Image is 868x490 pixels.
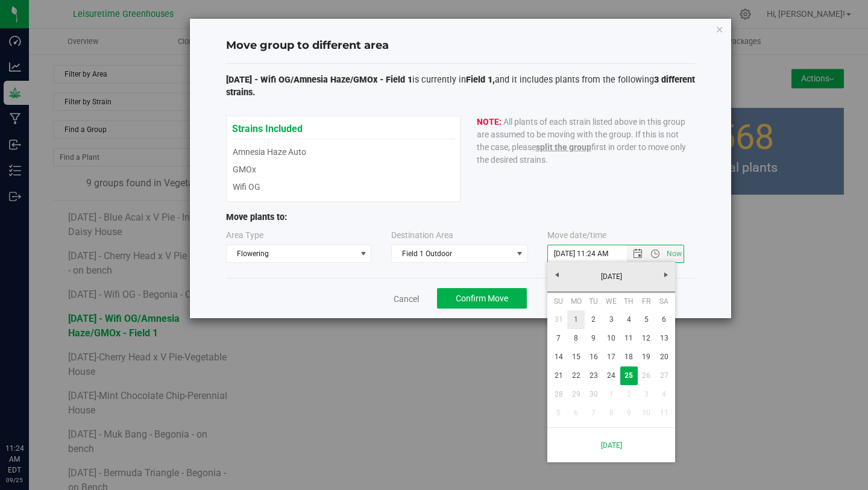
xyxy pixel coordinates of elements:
[655,348,673,366] a: 20
[466,75,495,85] span: Field 1,
[550,310,567,329] a: 31
[627,249,648,259] span: Open the date view
[603,310,620,329] a: 3
[437,288,527,309] button: Confirm Move
[567,366,585,385] a: 22
[477,117,686,165] span: All plants of each strain listed above in this group are assumed to be moving with the group. If ...
[232,116,303,134] span: Strains Included
[664,245,685,263] span: Set Current date
[585,310,602,329] a: 2
[226,229,263,242] label: Area Type
[456,294,508,303] span: Confirm Move
[645,249,665,259] span: Open the time view
[567,329,585,348] a: 8
[638,348,655,366] a: 19
[550,329,567,348] a: 7
[554,433,668,457] a: [DATE]
[585,366,602,385] a: 23
[547,229,606,242] label: Move date/time
[603,348,620,366] a: 17
[655,329,673,348] a: 13
[620,310,638,329] a: 4
[536,142,591,152] span: split the group
[603,329,620,348] a: 10
[477,117,502,127] b: NOTE:
[550,366,567,385] a: 21
[226,74,695,99] p: is currently in and it includes plants from the following
[227,245,356,262] span: Flowering
[226,38,695,54] h4: Move group to different area
[638,292,655,310] th: Friday
[547,265,566,284] a: Previous
[620,366,638,385] a: 25
[547,268,676,286] a: [DATE]
[638,329,655,348] a: 12
[638,310,655,329] a: 5
[550,292,567,310] th: Sunday
[620,292,638,310] th: Thursday
[585,348,602,366] a: 16
[550,348,567,366] a: 14
[391,229,453,242] label: Destination Area
[567,310,585,329] a: 1
[620,366,638,385] td: Current focused date is 9/25/2025
[620,329,638,348] a: 11
[585,292,602,310] th: Tuesday
[394,293,419,305] a: Cancel
[620,348,638,366] a: 18
[655,292,673,310] th: Saturday
[603,366,620,385] a: 24
[656,265,675,284] a: Next
[392,245,512,262] span: Field 1 Outdoor
[585,329,602,348] a: 9
[567,348,585,366] a: 15
[603,292,620,310] th: Wednesday
[567,292,585,310] th: Monday
[655,310,673,329] a: 6
[226,212,287,222] span: Move plants to:
[226,75,412,85] span: [DATE] - Wifi OG/Amnesia Haze/GMOx - Field 1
